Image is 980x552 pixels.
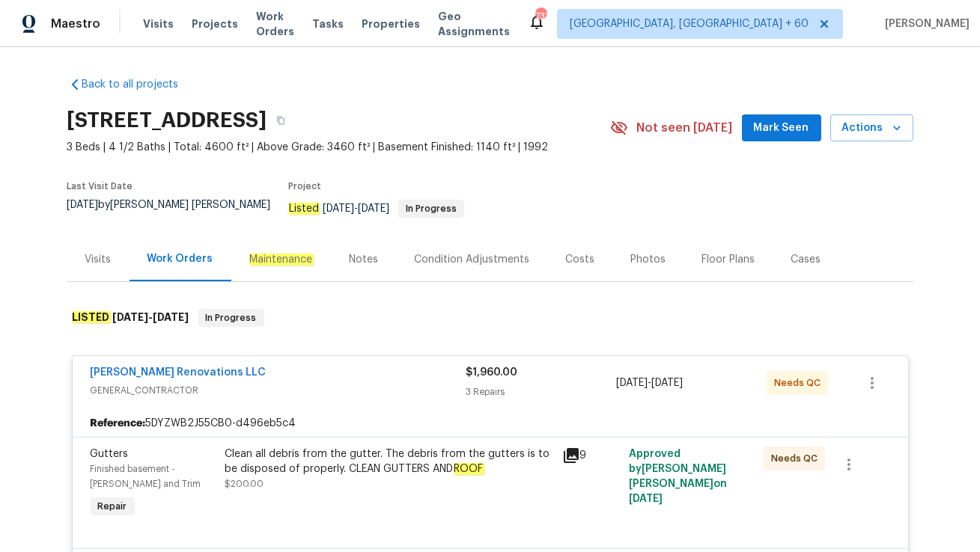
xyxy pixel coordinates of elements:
span: [DATE] [113,312,149,322]
span: Project [288,182,321,191]
div: Visits [85,252,112,267]
div: 3 Repairs [466,384,617,399]
span: Projects [192,16,238,31]
span: [DATE] [358,203,389,214]
div: Notes [350,252,379,267]
span: Repair [92,499,133,514]
span: Maestro [51,16,100,31]
button: Mark Seen [742,114,821,142]
span: - [113,312,189,322]
span: Not seen [DATE] [637,120,733,135]
em: Maintenance [249,254,314,266]
span: [PERSON_NAME] [879,16,970,31]
span: 3 Beds | 4 1/2 Baths | Total: 4600 ft² | Above Grade: 3460 ft² | Basement Finished: 1140 ft² | 1992 [67,140,610,155]
span: Approved by [PERSON_NAME] [PERSON_NAME] on [629,449,727,504]
span: Properties [362,16,420,31]
em: LISTED [72,311,111,323]
span: Actions [842,119,901,138]
a: Back to all projects [67,77,211,92]
span: Visits [143,16,174,31]
span: - [323,203,389,214]
span: Finished basement - [PERSON_NAME] and Trim [91,464,201,488]
span: Mark Seen [754,119,809,138]
div: Work Orders [147,251,213,266]
h2: [STREET_ADDRESS] [67,113,267,128]
span: In Progress [400,204,463,213]
span: Gutters [91,449,129,459]
span: [GEOGRAPHIC_DATA], [GEOGRAPHIC_DATA] + 60 [570,16,809,31]
span: Work Orders [256,9,294,39]
span: [DATE] [629,494,663,504]
div: Photos [631,252,666,267]
em: Listed [288,203,320,215]
div: LISTED [DATE]-[DATE]In Progress [67,294,913,342]
span: Last Visit Date [67,182,133,191]
div: Costs [566,252,595,267]
span: Needs QC [771,451,824,466]
div: Clean all debris from the gutter. The debris from the gutters is to be disposed of properly. CLEA... [225,447,553,476]
span: Needs QC [774,375,827,390]
span: - [616,375,683,390]
span: In Progress [200,310,263,325]
em: ROOF [454,463,484,475]
span: GENERAL_CONTRACTOR [91,383,466,398]
div: Cases [791,252,821,267]
div: 733 [535,9,546,24]
span: Tasks [312,19,344,29]
div: Floor Plans [702,252,755,267]
span: [DATE] [651,378,683,388]
button: Copy Address [267,107,294,134]
span: $1,960.00 [466,367,518,378]
div: 9 [562,447,621,464]
span: [DATE] [616,378,648,388]
b: Reference: [91,416,146,431]
div: 5DYZWB2J55CB0-d496eb5c4 [73,410,908,437]
a: [PERSON_NAME] Renovations LLC [91,367,267,378]
span: Geo Assignments [438,9,510,39]
span: [DATE] [323,203,354,214]
div: Condition Adjustments [415,252,530,267]
span: [DATE] [67,200,99,210]
div: by [PERSON_NAME] [PERSON_NAME] [67,200,288,228]
span: $200.00 [225,479,264,488]
button: Actions [830,114,913,142]
span: [DATE] [153,312,189,322]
